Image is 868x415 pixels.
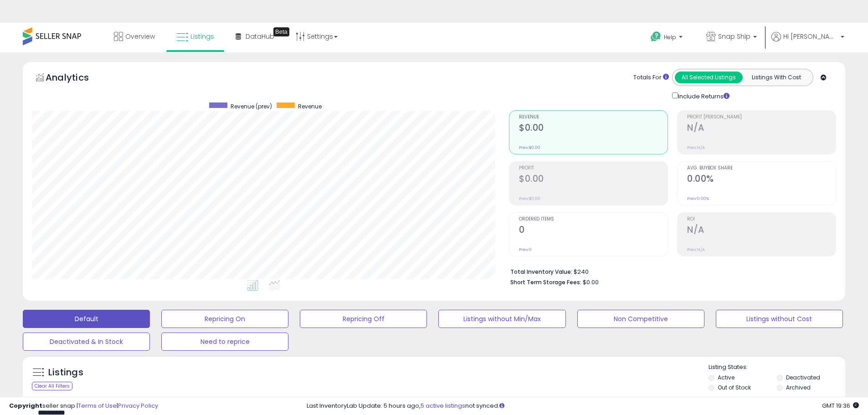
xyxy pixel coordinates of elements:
span: Overview [125,32,155,41]
label: Archived [786,384,811,391]
b: Total Inventory Value: [510,268,572,276]
span: Profit [PERSON_NAME] [687,115,836,120]
h2: $0.00 [519,123,668,135]
small: Prev: N/A [687,145,705,150]
button: Listings without Min/Max [438,310,565,328]
label: Out of Stock [718,384,751,391]
a: Privacy Policy [118,401,158,410]
a: Snap Ship [699,23,764,52]
span: Profit [519,166,668,171]
small: Prev: $0.00 [519,196,540,201]
small: Prev: N/A [687,247,705,252]
small: Prev: 0 [519,247,532,252]
span: Listings [190,32,214,41]
a: Terms of Use [78,401,117,410]
a: Hi [PERSON_NAME] [771,32,844,52]
div: seller snap | | [9,402,158,410]
a: Overview [107,23,162,50]
div: Clear All Filters [32,382,72,390]
button: Need to reprice [161,333,288,351]
label: Deactivated [786,374,820,381]
a: Help [643,24,692,52]
span: $0.00 [583,278,599,287]
a: 5 active listings [421,401,465,410]
span: Ordered Items [519,217,668,222]
div: Include Returns [665,91,740,101]
a: Settings [289,23,344,50]
span: Revenue (prev) [231,102,272,110]
div: Tooltip anchor [273,27,289,36]
a: Listings [169,23,221,50]
small: Prev: $0.00 [519,145,540,150]
span: 2025-09-17 19:36 GMT [822,401,859,410]
button: Default [23,310,150,328]
span: Avg. Buybox Share [687,166,836,171]
h2: N/A [687,123,836,135]
span: DataHub [246,32,274,41]
h2: 0 [519,225,668,237]
h2: $0.00 [519,174,668,186]
span: Help [664,33,676,41]
button: Deactivated & In Stock [23,333,150,351]
span: Hi [PERSON_NAME] [783,32,838,41]
label: Active [718,374,734,381]
b: Short Term Storage Fees: [510,278,581,286]
a: DataHub [229,23,281,50]
button: Repricing On [161,310,288,328]
h5: Listings [48,366,83,379]
h2: 0.00% [687,174,836,186]
span: Revenue [519,115,668,120]
button: All Selected Listings [675,72,743,83]
i: Get Help [650,31,662,42]
small: Prev: 0.00% [687,196,709,201]
li: $240 [510,266,829,277]
span: Snap Ship [718,32,750,41]
button: Listings without Cost [716,310,843,328]
div: Totals For [633,73,669,82]
button: Listings With Cost [742,72,810,83]
div: Last InventoryLab Update: 5 hours ago, not synced. [307,402,859,410]
span: Revenue [298,102,322,110]
p: Listing States: [709,363,845,372]
strong: Copyright [9,401,42,410]
button: Repricing Off [300,310,427,328]
button: Non Competitive [577,310,704,328]
h2: N/A [687,225,836,237]
span: ROI [687,217,836,222]
h5: Analytics [46,71,107,86]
